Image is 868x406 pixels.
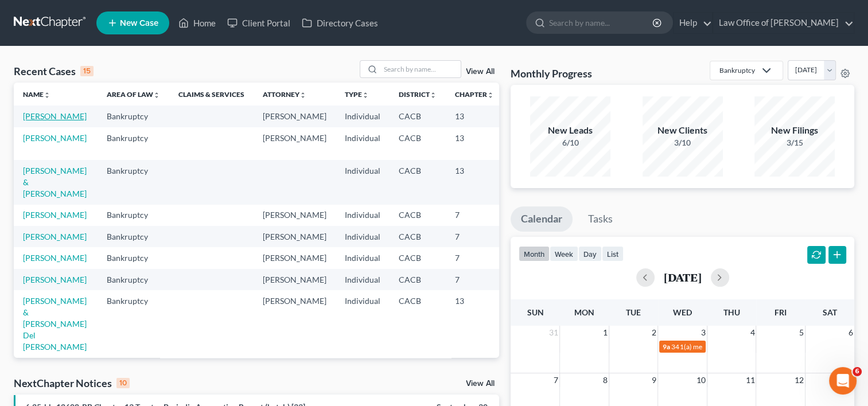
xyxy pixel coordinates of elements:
a: View All [466,68,495,76]
a: [PERSON_NAME] [23,133,87,143]
td: Bankruptcy [98,269,169,290]
td: CACB [390,160,446,204]
span: 6 [853,367,862,376]
span: New Case [120,19,158,28]
td: CACB [390,290,446,357]
span: 341(a) meeting for [PERSON_NAME] [671,342,782,351]
a: [PERSON_NAME] [23,232,87,241]
i: unfold_more [44,92,50,99]
h3: Monthly Progress [511,67,592,80]
span: Mon [574,307,594,317]
td: Individual [336,358,390,402]
td: CACB [390,247,446,268]
td: [PERSON_NAME] [254,269,336,290]
td: [PERSON_NAME] [254,290,336,357]
span: 12 [793,373,805,387]
span: 10 [695,373,707,387]
div: New Clients [643,124,723,137]
input: Search by name... [380,61,461,77]
div: 10 [116,378,130,388]
td: Individual [336,205,390,226]
td: 13 [446,160,503,204]
a: [PERSON_NAME] [23,210,87,220]
a: Attorneyunfold_more [263,90,306,99]
td: Bankruptcy [98,358,169,402]
span: 31 [548,326,559,339]
a: [PERSON_NAME] [23,275,87,284]
td: Bankruptcy [98,106,169,127]
span: Fri [774,307,787,317]
button: month [519,246,550,261]
td: [PERSON_NAME] [254,127,336,160]
div: New Filings [754,124,835,137]
button: week [550,246,578,261]
span: Sun [527,307,544,317]
td: 7 [446,247,503,268]
span: Tue [626,307,641,317]
td: [PERSON_NAME] [254,226,336,247]
a: Area of Lawunfold_more [107,90,160,99]
span: 5 [798,326,805,339]
td: Individual [336,160,390,204]
th: Claims & Services [169,83,254,106]
a: Tasks [578,206,623,232]
a: Directory Cases [296,13,384,33]
span: 7 [552,373,559,387]
a: [PERSON_NAME] [23,111,87,121]
td: CACB [390,226,446,247]
span: 4 [749,326,756,339]
span: 9a [663,342,670,351]
td: 7 [446,205,503,226]
td: Individual [336,106,390,127]
div: 6/10 [530,137,610,149]
span: 9 [651,373,657,387]
i: unfold_more [487,92,494,99]
h2: [DATE] [664,271,702,283]
span: Wed [673,307,692,317]
a: [PERSON_NAME] [23,253,87,263]
a: View All [466,380,495,388]
a: Home [173,13,221,33]
span: Sat [823,307,837,317]
iframe: Intercom live chat [829,367,857,395]
span: 3 [700,326,707,339]
td: CACB [390,106,446,127]
span: 11 [744,373,756,387]
i: unfold_more [299,92,306,99]
td: [PERSON_NAME] [254,106,336,127]
td: [PERSON_NAME] [254,358,336,402]
a: Chapterunfold_more [455,90,494,99]
td: 13 [446,127,503,160]
a: Nameunfold_more [23,90,50,99]
td: Individual [336,127,390,160]
a: [PERSON_NAME] & [PERSON_NAME] Del [PERSON_NAME] [23,296,87,352]
span: 1 [602,326,609,339]
span: 2 [651,326,657,339]
span: 8 [602,373,609,387]
td: CACB [390,358,446,402]
td: Bankruptcy [98,290,169,357]
td: CACB [390,269,446,290]
a: [PERSON_NAME] & [PERSON_NAME] [23,166,87,198]
td: Individual [336,226,390,247]
td: 7 [446,226,503,247]
td: 7 [446,269,503,290]
button: day [578,246,602,261]
span: Thu [723,307,740,317]
td: Individual [336,247,390,268]
a: Client Portal [221,13,296,33]
div: 3/15 [754,137,835,149]
td: [PERSON_NAME] [254,205,336,226]
td: Bankruptcy [98,205,169,226]
td: CACB [390,205,446,226]
div: 15 [80,66,94,76]
td: Individual [336,290,390,357]
span: 6 [847,326,854,339]
input: Search by name... [549,12,654,33]
td: 13 [446,106,503,127]
div: Bankruptcy [719,65,755,75]
button: list [602,246,624,261]
div: 3/10 [643,137,723,149]
i: unfold_more [430,92,437,99]
td: Bankruptcy [98,160,169,204]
